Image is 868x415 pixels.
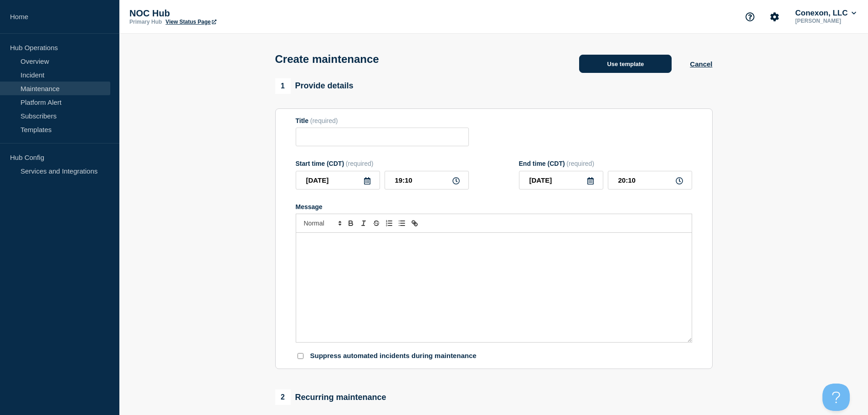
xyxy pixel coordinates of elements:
span: (required) [310,117,338,124]
span: (required) [566,160,594,167]
button: Toggle strikethrough text [370,218,383,229]
input: Title [296,128,469,146]
button: Toggle ordered list [383,218,395,229]
div: Message [296,233,692,342]
input: YYYY-MM-DD [296,171,380,190]
button: Account settings [765,7,784,26]
input: YYYY-MM-DD [519,171,603,190]
button: Support [740,7,760,26]
span: 2 [275,389,291,405]
input: HH:MM [385,171,469,190]
p: [PERSON_NAME] [793,18,858,24]
input: Suppress automated incidents during maintenance [298,353,303,359]
div: End time (CDT) [519,160,692,167]
div: Recurring maintenance [275,389,386,405]
button: Conexon, LLC [793,9,858,18]
a: View Status Page [165,19,216,25]
button: Cancel [690,60,712,68]
span: (required) [346,160,374,167]
div: Provide details [275,78,354,94]
iframe: Help Scout Beacon - Open [822,384,850,411]
h1: Create maintenance [275,53,379,66]
span: Font size [300,218,344,229]
button: Toggle bulleted list [395,218,408,229]
button: Use template [579,55,672,73]
span: 1 [275,78,291,94]
div: Title [296,117,469,124]
p: NOC Hub [129,8,312,19]
button: Toggle bold text [344,218,357,229]
p: Suppress automated incidents during maintenance [310,352,477,360]
div: Start time (CDT) [296,160,469,167]
button: Toggle link [408,218,421,229]
input: HH:MM [608,171,692,190]
p: Primary Hub [129,19,162,25]
div: Message [296,203,692,210]
button: Toggle italic text [357,218,370,229]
